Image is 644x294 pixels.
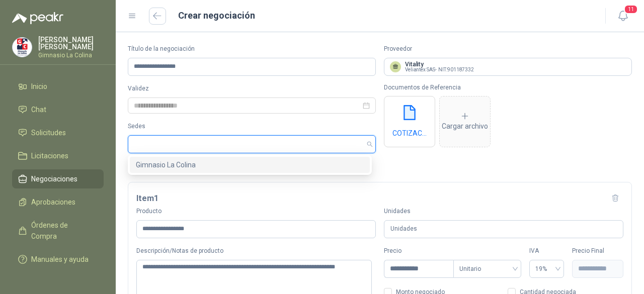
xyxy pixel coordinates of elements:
span: 19% [535,261,557,276]
img: Company Logo [13,38,32,57]
span: Negociaciones [31,173,77,184]
a: Aprobaciones [12,192,104,212]
span: Aprobaciones [31,197,75,208]
img: Logo peakr [12,12,63,24]
p: Gimnasio La Colina [38,52,104,58]
div: Unidades [384,220,623,239]
a: Negociaciones [12,169,104,188]
label: Unidades [384,207,623,216]
label: Precio Final [572,246,623,256]
h3: Item 1 [136,192,158,205]
label: Validez [128,84,376,93]
button: 11 [614,7,632,25]
label: IVA [529,246,563,256]
span: Unitario [459,261,515,276]
a: Licitaciones [12,146,104,165]
a: Solicitudes [12,123,104,142]
label: Proveedor [384,44,632,54]
div: Gimnasio La Colina [130,157,370,173]
div: Cargar archivo [442,112,488,132]
p: [PERSON_NAME] [PERSON_NAME] [38,36,104,50]
label: Descripción/Notas de producto [136,246,376,256]
span: Órdenes de Compra [31,220,94,242]
p: Documentos de Referencia [384,84,632,91]
span: Licitaciones [31,150,68,161]
a: Inicio [12,77,104,96]
label: Sedes [128,122,376,131]
a: Manuales y ayuda [12,250,104,269]
h2: Items [128,161,632,174]
span: Manuales y ayuda [31,254,89,265]
label: Precio [384,246,453,256]
span: Chat [31,104,46,115]
div: Gimnasio La Colina [136,159,364,170]
h1: Crear negociación [178,9,255,23]
span: Inicio [31,81,47,92]
a: Chat [12,100,104,119]
span: Solicitudes [31,127,66,138]
label: Producto [136,207,376,216]
span: 11 [624,5,638,14]
label: Título de la negociación [128,44,376,54]
a: Órdenes de Compra [12,216,104,246]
